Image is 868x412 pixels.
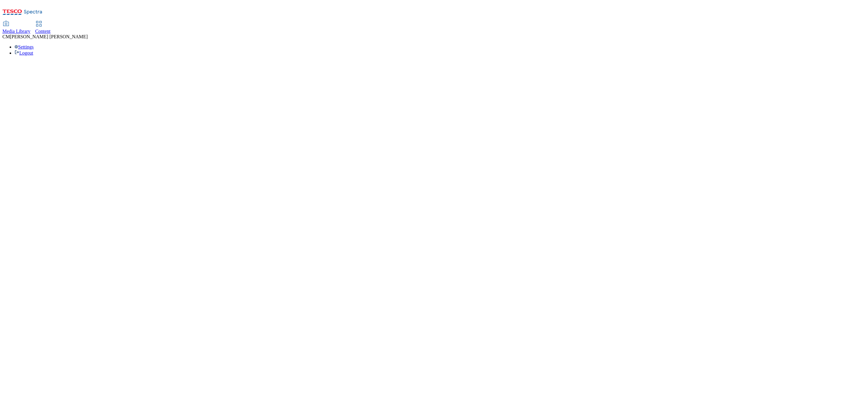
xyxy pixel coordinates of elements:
a: Settings [14,44,34,49]
a: Media Library [2,21,30,34]
span: Media Library [2,29,30,34]
span: [PERSON_NAME] [PERSON_NAME] [10,34,88,39]
span: Content [35,29,51,34]
a: Logout [14,50,33,55]
a: Content [35,21,51,34]
span: CM [2,34,10,39]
